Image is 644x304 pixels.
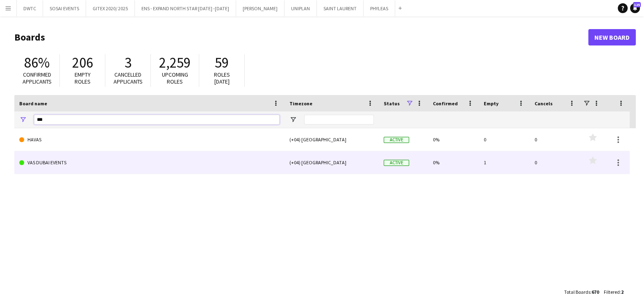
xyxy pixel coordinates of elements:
[428,128,479,151] div: 0%
[592,289,599,295] span: 670
[433,100,458,107] span: Confirmed
[284,0,317,16] button: UNIPLAN
[564,284,599,300] div: :
[19,151,280,174] a: VAS DUBAI EVENTS
[75,71,91,85] span: Empty roles
[86,0,135,16] button: GITEX 2020/ 2025
[34,115,280,125] input: Board name Filter Input
[23,71,52,85] span: Confirmed applicants
[535,100,553,107] span: Cancels
[19,100,47,107] span: Board name
[588,29,636,45] a: New Board
[564,289,590,295] span: Total Boards
[428,151,479,174] div: 0%
[17,0,43,16] button: DWTC
[24,54,50,72] span: 86%
[19,128,280,151] a: HAVAS
[604,289,620,295] span: Filtered
[384,100,400,107] span: Status
[135,0,236,16] button: ENS - EXPAND NORTH STAR [DATE] -[DATE]
[604,284,624,300] div: :
[530,128,580,151] div: 0
[384,137,409,143] span: Active
[125,54,132,72] span: 3
[317,0,364,16] button: SAINT LAURENT
[236,0,284,16] button: [PERSON_NAME]
[384,160,409,166] span: Active
[479,128,530,151] div: 0
[484,100,498,107] span: Empty
[72,54,93,72] span: 206
[14,31,588,43] h1: Boards
[19,116,27,123] button: Open Filter Menu
[289,100,312,107] span: Timezone
[284,151,379,174] div: (+04) [GEOGRAPHIC_DATA]
[633,2,641,7] span: 125
[364,0,395,16] button: PHYLEAS
[630,3,640,13] a: 125
[479,151,530,174] div: 1
[284,128,379,151] div: (+04) [GEOGRAPHIC_DATA]
[289,116,297,123] button: Open Filter Menu
[159,54,191,72] span: 2,259
[114,71,143,85] span: Cancelled applicants
[214,71,230,85] span: Roles [DATE]
[162,71,188,85] span: Upcoming roles
[43,0,86,16] button: SOSAI EVENTS
[621,289,624,295] span: 2
[215,54,229,72] span: 59
[304,115,374,125] input: Timezone Filter Input
[530,151,580,174] div: 0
